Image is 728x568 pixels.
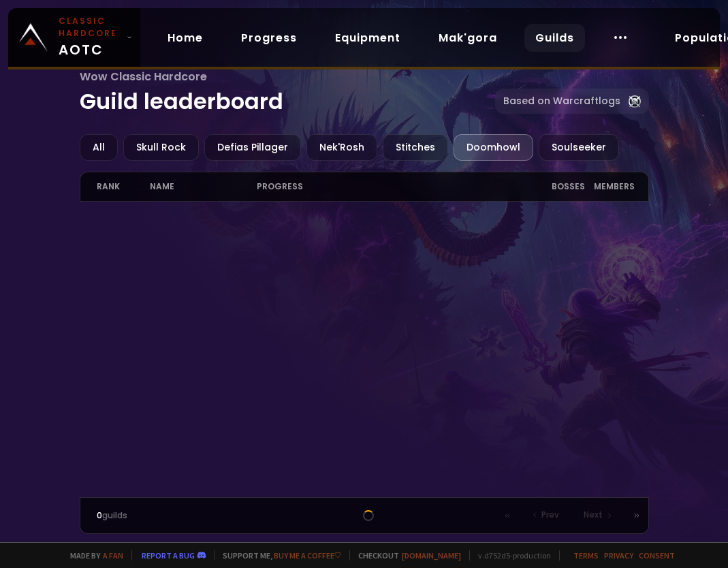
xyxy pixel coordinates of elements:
[97,509,102,521] span: 0
[274,550,341,561] a: Buy me a coffee
[103,550,123,561] a: a fan
[306,134,377,161] div: Nek'Rosh
[80,68,495,118] h1: Guild leaderboard
[324,24,411,52] a: Equipment
[573,550,599,561] a: Terms
[552,172,595,201] div: Bosses
[469,550,551,561] span: v. d752d5 - production
[257,172,551,201] div: progress
[59,15,121,40] small: Classic Hardcore
[639,550,675,561] a: Consent
[629,95,641,108] img: Warcraftlog
[541,509,559,521] span: Prev
[402,550,461,561] a: [DOMAIN_NAME]
[230,24,308,52] a: Progress
[214,550,341,561] span: Support me,
[157,24,214,52] a: Home
[594,172,631,201] div: members
[123,134,199,161] div: Skull Rock
[204,134,301,161] div: Defias Pillager
[150,172,257,201] div: name
[524,24,585,52] a: Guilds
[80,68,495,85] span: Wow Classic Hardcore
[584,509,603,521] span: Next
[383,134,448,161] div: Stitches
[97,172,151,201] div: rank
[59,15,121,60] span: AOTC
[495,89,649,114] a: Based on Warcraftlogs
[8,8,140,67] a: Classic HardcoreAOTC
[539,134,619,161] div: Soulseeker
[62,550,123,561] span: Made by
[349,550,461,561] span: Checkout
[428,24,508,52] a: Mak'gora
[142,550,195,561] a: Report a bug
[604,550,633,561] a: Privacy
[454,134,533,161] div: Doomhowl
[97,509,231,522] div: guilds
[80,134,118,161] div: All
